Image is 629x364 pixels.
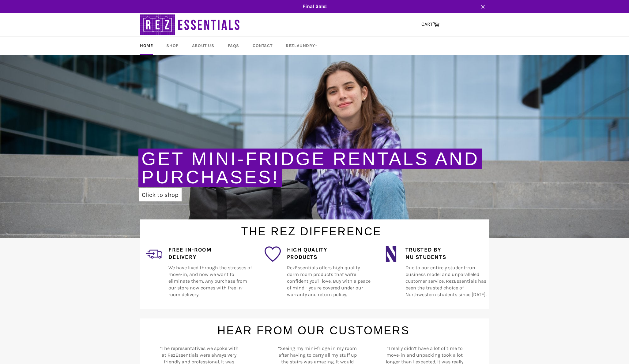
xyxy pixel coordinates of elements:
h4: Free In-Room Delivery [168,246,252,261]
h4: High Quality Products [287,246,371,261]
img: delivery_2.png [146,246,162,262]
img: northwestern_wildcats_tiny.png [383,246,399,262]
a: RezLaundry [280,37,324,55]
span: Final Sale! [134,3,495,10]
a: Click to shop [139,188,182,201]
img: RezEssentials [140,13,241,36]
div: RezEssentials offers high quality dorm room products that we're confident you'll love. Buy with a... [281,246,371,305]
a: Shop [160,37,184,55]
a: CART [418,18,443,31]
img: favorite_1.png [265,246,281,262]
h1: Hear From Our Customers [134,318,489,338]
a: Home [134,37,159,55]
div: We have lived through the stresses of move-in, and now we want to eliminate them. Any purchase fr... [162,246,252,305]
div: Due to our entirely student-run business model and unparalleled customer service, RezEssentials h... [399,246,489,305]
h1: The Rez Difference [134,219,489,239]
h4: Trusted by NU Students [405,246,489,261]
a: About Us [186,37,220,55]
a: FAQs [222,37,245,55]
a: Contact [247,37,278,55]
a: Get Mini-Fridge Rentals and Purchases! [141,149,479,187]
